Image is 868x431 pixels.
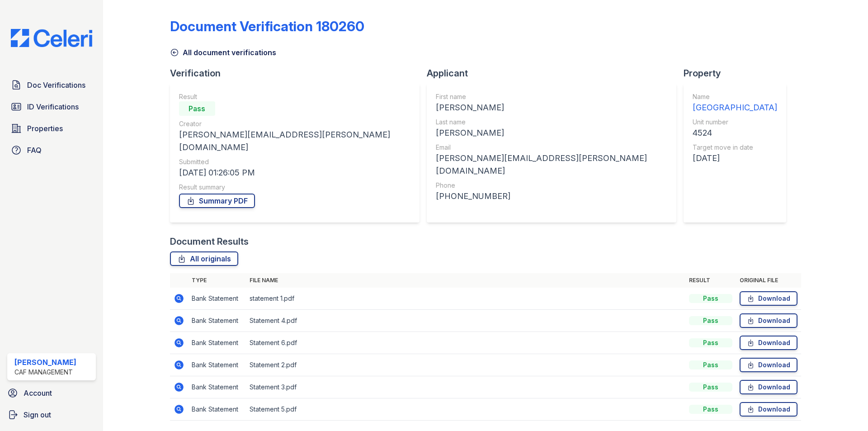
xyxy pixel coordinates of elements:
span: Account [24,388,52,398]
td: Bank Statement [188,310,246,332]
span: FAQ [27,145,42,156]
div: CAF Management [14,368,76,377]
div: Target move in date [693,143,777,152]
div: [PERSON_NAME][EMAIL_ADDRESS][PERSON_NAME][DOMAIN_NAME] [436,152,667,177]
div: [PERSON_NAME] [14,357,76,368]
div: Unit number [693,118,777,127]
td: statement 1.pdf [246,288,685,310]
a: Download [740,402,797,417]
div: Document Results [170,235,249,248]
a: Download [740,291,797,306]
div: 4524 [693,127,777,139]
a: Sign out [4,406,99,424]
div: [PERSON_NAME][EMAIL_ADDRESS][PERSON_NAME][DOMAIN_NAME] [179,128,410,154]
a: All document verifications [170,47,276,58]
td: Statement 5.pdf [246,398,685,421]
div: Phone [436,181,667,190]
a: All originals [170,251,238,266]
div: [PHONE_NUMBER] [436,190,667,203]
div: Pass [689,405,732,414]
div: [DATE] 01:26:05 PM [179,166,410,179]
iframe: chat widget [830,395,859,422]
a: Name [GEOGRAPHIC_DATA] [693,92,777,114]
div: Result summary [179,183,410,192]
div: Pass [689,383,732,392]
a: Download [740,358,797,372]
div: Applicant [427,67,684,80]
a: Download [740,380,797,394]
span: Doc Verifications [27,80,85,90]
th: File name [246,273,685,288]
div: Verification [170,67,427,80]
td: Statement 2.pdf [246,354,685,376]
div: Pass [689,338,732,347]
span: Sign out [24,409,51,420]
div: Pass [689,316,732,325]
div: [GEOGRAPHIC_DATA] [693,101,777,114]
div: [PERSON_NAME] [436,101,667,114]
td: Bank Statement [188,354,246,376]
a: Doc Verifications [7,76,96,94]
a: FAQ [7,141,96,159]
td: Statement 3.pdf [246,376,685,398]
td: Bank Statement [188,398,246,421]
div: Pass [689,294,732,303]
div: Creator [179,119,410,128]
td: Bank Statement [188,288,246,310]
div: [DATE] [693,152,777,165]
td: Bank Statement [188,376,246,398]
a: Account [4,384,99,402]
div: Submitted [179,157,410,166]
a: Properties [7,119,96,137]
div: Last name [436,118,667,127]
div: Property [684,67,793,80]
a: ID Verifications [7,98,96,116]
th: Result [685,273,736,288]
div: [PERSON_NAME] [436,127,667,139]
div: Email [436,143,667,152]
div: Result [179,92,410,101]
a: Download [740,336,797,350]
th: Original file [736,273,801,288]
th: Type [188,273,246,288]
span: Properties [27,123,63,134]
a: Download [740,313,797,328]
img: CE_Logo_Blue-a8612792a0a2168367f1c8372b55b34899dd931a85d93a1a3d3e32e68fde9ad4.png [4,29,99,47]
div: Pass [689,360,732,369]
div: First name [436,92,667,101]
td: Bank Statement [188,332,246,354]
td: Statement 6.pdf [246,332,685,354]
div: Name [693,92,777,101]
a: Summary PDF [179,194,255,208]
td: Statement 4.pdf [246,310,685,332]
span: ID Verifications [27,101,79,112]
div: Document Verification 180260 [170,18,364,34]
div: Pass [179,101,215,116]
